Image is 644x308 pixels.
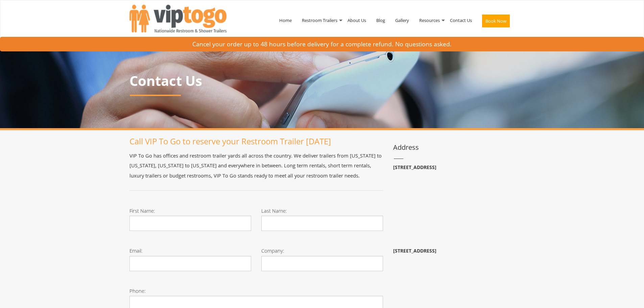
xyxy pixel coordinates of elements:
[393,144,515,151] h3: Address
[274,3,297,38] a: Home
[129,73,515,88] p: Contact Us
[129,137,383,146] h1: Call VIP To Go to reserve your Restroom Trailer [DATE]
[393,164,436,170] b: [STREET_ADDRESS]
[390,3,414,38] a: Gallery
[445,3,477,38] a: Contact Us
[342,3,371,38] a: About Us
[297,3,342,38] a: Restroom Trailers
[414,3,445,38] a: Resources
[129,5,226,32] img: VIPTOGO
[129,151,383,181] p: VIP To Go has offices and restroom trailer yards all across the country. We deliver trailers from...
[482,15,510,27] button: Book Now
[477,3,515,42] a: Book Now
[393,247,436,254] b: [STREET_ADDRESS]
[371,3,390,38] a: Blog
